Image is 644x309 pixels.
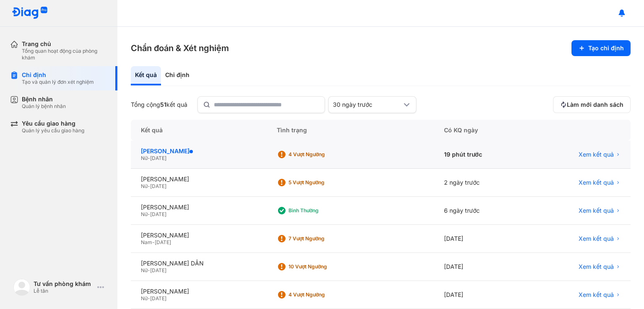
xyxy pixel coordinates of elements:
div: 4 Vượt ngưỡng [288,151,356,158]
span: [DATE] [155,239,171,245]
div: Tổng cộng kết quả [131,101,187,108]
div: Kết quả [131,120,267,141]
span: - [148,211,150,217]
div: Có KQ ngày [434,120,529,141]
span: Xem kết quả [579,179,614,186]
span: [DATE] [150,267,166,273]
h3: Chẩn đoán & Xét nghiệm [131,42,229,54]
div: [PERSON_NAME] [141,147,257,155]
button: Làm mới danh sách [553,96,631,113]
span: Nữ [141,155,148,161]
div: 5 Vượt ngưỡng [288,179,356,186]
span: Xem kết quả [579,263,614,270]
div: [DATE] [434,281,529,309]
div: Tổng quan hoạt động của phòng khám [22,48,107,61]
img: logo [12,7,48,20]
div: Trang chủ [22,40,107,48]
div: 6 ngày trước [434,197,529,225]
span: [DATE] [150,155,166,161]
div: Tạo và quản lý đơn xét nghiệm [22,79,94,85]
div: Yêu cầu giao hàng [22,120,84,127]
span: Nữ [141,295,148,301]
div: 7 Vượt ngưỡng [288,235,356,242]
div: Kết quả [131,66,161,85]
span: [DATE] [150,183,166,189]
div: Chỉ định [161,66,194,85]
div: 2 ngày trước [434,169,529,197]
div: 4 Vượt ngưỡng [288,291,356,298]
div: Tình trạng [267,120,434,141]
div: Chỉ định [22,71,94,79]
span: [DATE] [150,295,166,301]
div: 19 phút trước [434,141,529,169]
div: [PERSON_NAME] [141,203,257,211]
div: Lễ tân [34,288,94,294]
div: [PERSON_NAME] [141,175,257,183]
div: [DATE] [434,253,529,281]
span: Xem kết quả [579,291,614,299]
span: - [148,295,150,301]
button: Tạo chỉ định [571,40,631,56]
div: Tư vấn phòng khám [34,280,94,288]
span: - [148,267,150,273]
span: Làm mới danh sách [567,101,623,108]
span: Xem kết quả [579,151,614,158]
div: Bình thường [288,207,356,214]
span: [DATE] [150,211,166,217]
span: Xem kết quả [579,235,614,242]
div: [PERSON_NAME] DÂN [141,260,257,267]
span: Nữ [141,211,148,217]
span: Nam [141,239,152,245]
span: - [152,239,155,245]
span: 51 [160,101,166,108]
span: - [148,183,150,189]
div: [PERSON_NAME] [141,232,257,239]
div: [PERSON_NAME] [141,288,257,295]
span: Nữ [141,267,148,273]
div: 10 Vượt ngưỡng [288,263,356,270]
div: 30 ngày trước [333,101,402,108]
div: Quản lý yêu cầu giao hàng [22,127,84,134]
img: logo [13,279,30,296]
span: - [148,155,150,161]
span: Nữ [141,183,148,189]
div: Quản lý bệnh nhân [22,103,66,110]
span: Xem kết quả [579,207,614,214]
div: [DATE] [434,225,529,253]
div: Bệnh nhân [22,95,66,103]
